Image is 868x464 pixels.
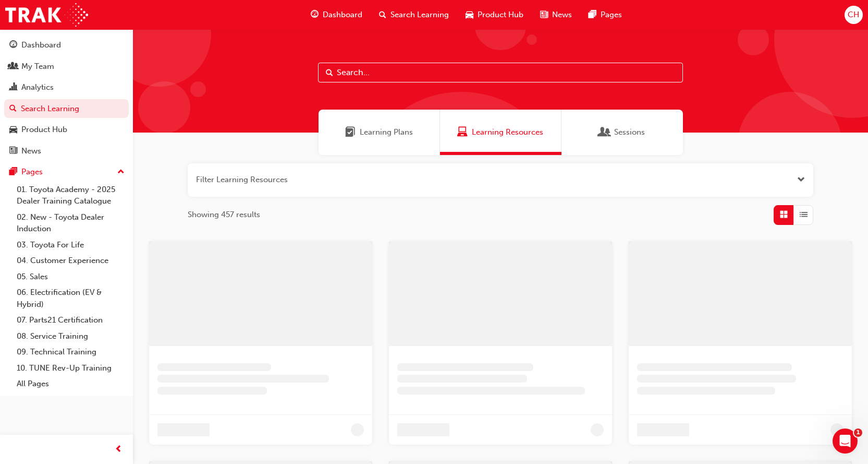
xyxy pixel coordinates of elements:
[4,35,129,55] a: Dashboard
[360,126,413,138] span: Learning Plans
[589,8,596,21] span: pages-icon
[13,360,129,376] a: 10. TUNE Rev-Up Training
[800,209,808,221] span: List
[601,9,622,21] span: Pages
[13,182,129,209] a: 01. Toyota Academy - 2025 Dealer Training Catalogue
[371,4,457,26] a: search-iconSearch Learning
[4,78,129,97] a: Analytics
[440,110,561,155] a: Learning ResourcesLearning Resources
[21,145,41,157] div: News
[532,4,580,26] a: news-iconNews
[600,126,610,138] span: Sessions
[5,3,88,27] img: Trak
[379,8,386,21] span: search-icon
[345,126,356,138] span: Learning Plans
[21,166,43,178] div: Pages
[457,126,468,138] span: Learning Resources
[21,81,54,93] div: Analytics
[21,61,54,73] div: My Team
[117,165,125,179] span: up-icon
[540,8,548,21] span: news-icon
[4,99,129,118] a: Search Learning
[780,209,788,221] span: Grid
[457,4,532,26] a: car-iconProduct Hub
[13,253,129,269] a: 04. Customer Experience
[4,141,129,161] a: News
[9,62,17,72] span: people-icon
[797,174,805,186] button: Open the filter
[13,376,129,392] a: All Pages
[4,33,129,162] button: DashboardMy TeamAnalyticsSearch LearningProduct HubNews
[4,57,129,76] a: My Team
[561,110,683,155] a: SessionsSessions
[323,9,362,21] span: Dashboard
[13,209,129,237] a: 02. New - Toyota Dealer Induction
[188,209,260,221] span: Showing 457 results
[13,344,129,360] a: 09. Technical Training
[466,8,473,21] span: car-icon
[13,269,129,285] a: 05. Sales
[13,328,129,344] a: 08. Service Training
[319,110,440,155] a: Learning PlansLearning Plans
[13,237,129,253] a: 03. Toyota For Life
[854,429,862,437] span: 1
[21,124,67,136] div: Product Hub
[9,104,17,114] span: search-icon
[318,63,683,82] input: Search...
[311,8,319,21] span: guage-icon
[13,312,129,328] a: 07. Parts21 Certification
[472,126,543,138] span: Learning Resources
[326,67,333,79] span: Search
[848,9,859,21] span: CH
[4,162,129,182] button: Pages
[9,83,17,92] span: chart-icon
[580,4,630,26] a: pages-iconPages
[614,126,645,138] span: Sessions
[9,147,17,156] span: news-icon
[833,429,858,454] iframe: Intercom live chat
[4,120,129,139] a: Product Hub
[21,39,61,51] div: Dashboard
[13,284,129,312] a: 06. Electrification (EV & Hybrid)
[115,443,123,456] span: prev-icon
[478,9,523,21] span: Product Hub
[390,9,449,21] span: Search Learning
[9,41,17,50] span: guage-icon
[552,9,572,21] span: News
[9,168,17,177] span: pages-icon
[9,125,17,135] span: car-icon
[845,6,863,24] button: CH
[302,4,371,26] a: guage-iconDashboard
